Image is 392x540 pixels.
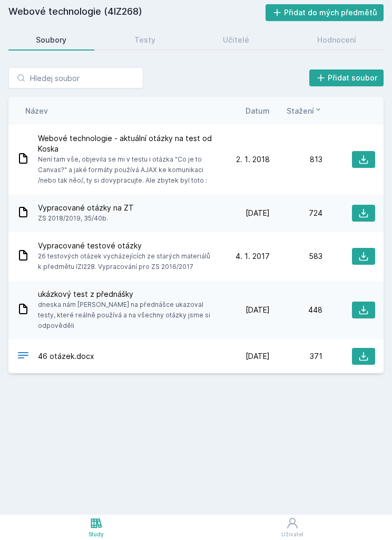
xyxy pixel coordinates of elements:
div: 371 [270,351,322,362]
button: Přidat soubor [309,69,384,86]
span: 4. 1. 2017 [236,251,270,262]
div: Učitelé [223,35,249,45]
button: Přidat do mých předmětů [266,4,384,21]
div: 448 [270,305,322,315]
span: 26 testových otázek vycházejících ze starých materiálů k předmětu IZI228. Vypracování pro ZS 2016... [38,251,213,272]
a: Učitelé [195,29,277,51]
input: Hledej soubor [8,67,143,88]
span: Není tam vše, objevila se mi v testu i otázka "Co je to Canvas?" a jaké formáty používá AJAX ke k... [38,154,213,186]
button: Stažení [287,105,322,116]
a: Testy [107,29,183,51]
span: ZS 2018/2019, 35/40b. [38,213,134,224]
a: Soubory [8,29,94,51]
span: Vypracované testové otázky [38,241,213,251]
div: 724 [270,208,322,218]
span: [DATE] [246,305,270,315]
span: ukázkový test z přednášky [38,289,213,299]
span: [DATE] [246,351,270,362]
button: Datum [246,105,270,116]
div: 583 [270,251,322,262]
span: Stažení [287,105,314,116]
div: Soubory [36,35,66,45]
span: [DATE] [246,208,270,218]
a: Hodnocení [290,29,384,51]
span: 2. 1. 2018 [236,154,270,165]
button: Název [25,105,48,116]
span: Vypracované otázky na ZT [38,203,134,213]
div: Testy [134,35,155,45]
div: DOCX [17,349,30,364]
h2: Webové technologie (4IZ268) [8,4,266,21]
span: dneska nám [PERSON_NAME] na přednášce ukazoval testy, které reálně používá a na všechny otázky js... [38,299,213,331]
span: 46 otázek.docx [38,351,94,362]
span: Webové technologie - aktuální otázky na test od Koska [38,133,213,154]
div: 813 [270,154,322,165]
div: Study [89,531,104,538]
div: Hodnocení [317,35,356,45]
div: Uživatel [281,531,303,538]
